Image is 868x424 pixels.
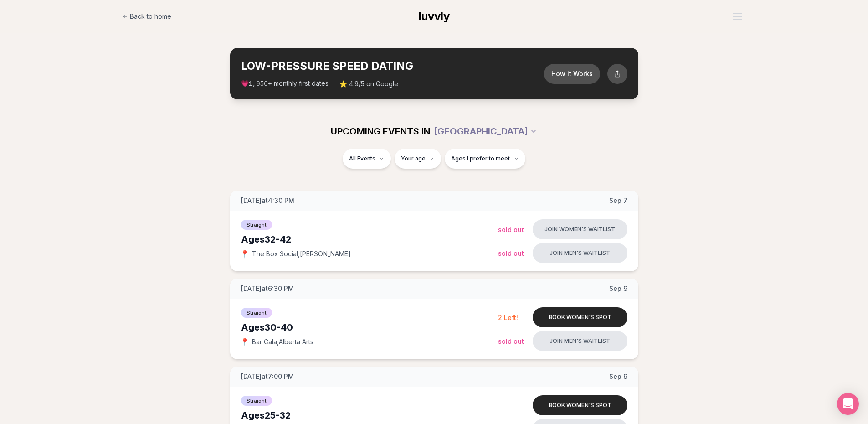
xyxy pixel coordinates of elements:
span: Bar Cala , Alberta Arts [252,337,313,346]
span: Sep 7 [609,196,627,205]
span: The Box Social , [PERSON_NAME] [252,249,351,259]
span: 📍 [241,250,248,258]
span: Ages I prefer to meet [451,155,510,162]
span: [DATE] at 6:30 PM [241,284,294,293]
div: Ages 30-40 [241,321,498,334]
span: Sep 9 [609,372,627,381]
button: Open menu [729,10,746,23]
a: luvvly [419,9,450,24]
span: Sold Out [498,337,524,345]
h2: LOW-PRESSURE SPEED DATING [241,59,544,73]
div: Open Intercom Messenger [837,393,859,415]
span: Sold Out [498,249,524,257]
button: How it Works [544,64,600,84]
span: 📍 [241,338,248,346]
span: Back to home [130,12,171,21]
span: Straight [241,396,272,406]
span: Sep 9 [609,284,627,293]
button: Book women's spot [533,395,627,415]
span: All Events [349,155,375,162]
span: 2 Left! [498,314,518,321]
button: Book women's spot [533,307,627,327]
a: Back to home [123,7,171,26]
span: 1,056 [249,80,268,88]
button: Ages I prefer to meet [445,149,525,169]
span: ⭐ 4.9/5 on Google [339,79,398,88]
button: [GEOGRAPHIC_DATA] [434,121,537,141]
span: Your age [401,155,426,162]
button: All Events [343,149,391,169]
span: 💗 + monthly first dates [241,79,329,88]
button: Join men's waitlist [533,243,627,263]
span: [DATE] at 4:30 PM [241,196,294,205]
div: Ages 25-32 [241,409,498,422]
button: Join men's waitlist [533,331,627,351]
span: Straight [241,308,272,318]
span: luvvly [419,10,450,23]
span: Sold Out [498,226,524,233]
span: Straight [241,220,272,230]
span: UPCOMING EVENTS IN [331,125,430,138]
div: Ages 32-42 [241,233,498,246]
button: Join women's waitlist [533,219,627,239]
span: [DATE] at 7:00 PM [241,372,294,381]
button: Your age [395,149,441,169]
